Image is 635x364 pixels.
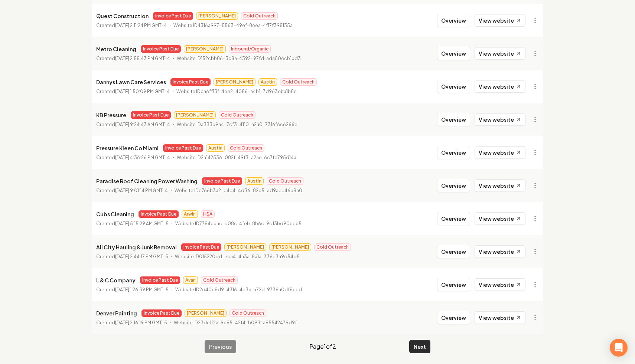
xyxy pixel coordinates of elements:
[174,319,297,327] p: Website ID 23de1f2a-9c85-42f4-b093-a85542479d9f
[437,14,470,27] button: Overview
[96,187,168,194] p: Created
[115,221,169,226] time: [DATE] 5:15:29 AM GMT-5
[206,144,225,152] span: Austin
[131,111,171,119] span: Invoice Past Due
[175,220,302,227] p: Website ID 7784cbac-d08c-4feb-8b6c-9d13bd90ceb5
[96,177,198,186] p: Paradise Roof Cleaning Power Washing
[176,88,297,95] p: Website ID ca6ff13f-4ee2-4086-a4b1-7d963eba1b8e
[610,339,628,357] div: Open Intercom Messenger
[174,111,216,119] span: [PERSON_NAME]
[201,276,238,284] span: Cold Outreach
[475,179,525,192] a: View website
[115,188,168,193] time: [DATE] 9:01:14 PM GMT-4
[96,210,134,219] p: Cubs Cleaning
[96,78,166,86] p: Dannys Lawn Care Services
[175,187,302,194] p: Website ID e766b3a2-e4e4-4d36-82c5-ad9aee46b8a0
[96,55,170,62] p: Created
[141,309,182,317] span: Invoice Past Due
[229,45,271,53] span: Inbound/Organic
[214,78,255,86] span: [PERSON_NAME]
[202,177,242,185] span: Invoice Past Due
[115,56,170,61] time: [DATE] 2:58:43 PM GMT-4
[309,342,336,351] span: Page 1 of 2
[475,245,525,258] a: View website
[219,111,255,119] span: Cold Outreach
[437,212,470,225] button: Overview
[437,80,470,93] button: Overview
[96,319,167,327] p: Created
[96,111,126,119] p: KB Pressure
[267,177,303,185] span: Cold Outreach
[140,276,180,284] span: Invoice Past Due
[314,243,351,251] span: Cold Outreach
[280,78,317,86] span: Cold Outreach
[96,22,167,29] p: Created
[437,113,470,126] button: Overview
[96,286,169,294] p: Created
[115,155,170,160] time: [DATE] 4:36:26 PM GMT-4
[96,12,149,20] p: Quest Construction
[437,245,470,258] button: Overview
[184,45,226,53] span: [PERSON_NAME]
[115,287,169,292] time: [DATE] 1:26:39 PM GMT-5
[437,179,470,192] button: Overview
[269,243,311,251] span: [PERSON_NAME]
[96,243,177,252] p: All City Hauling & Junk Removal
[201,210,215,218] span: HSA
[96,309,137,318] p: Denver Painting
[177,121,297,128] p: Website ID a333b9a4-7cf3-4110-a2a0-7316f6c6266e
[475,146,525,159] a: View website
[475,80,525,93] a: View website
[475,278,525,291] a: View website
[96,276,136,285] p: L & C Company
[409,340,430,353] button: Next
[153,12,193,20] span: Invoice Past Due
[175,286,302,294] p: Website ID 2d40c8d9-4316-4e3b-a72d-9736a0df8ced
[96,154,170,161] p: Created
[185,309,227,317] span: [PERSON_NAME]
[163,144,203,152] span: Invoice Past Due
[139,210,179,218] span: Invoice Past Due
[96,144,159,153] p: Pressure Kleen Co Miami
[245,177,264,185] span: Austin
[115,122,170,127] time: [DATE] 9:24:43 AM GMT-4
[170,78,211,86] span: Invoice Past Due
[177,55,301,62] p: Website ID 152cbb86-3c8a-4392-97fd-ada506cb1bd3
[115,254,168,259] time: [DATE] 2:44:17 PM GMT-5
[96,121,170,128] p: Created
[475,14,525,27] a: View website
[258,78,277,86] span: Austin
[437,311,470,324] button: Overview
[183,276,198,284] span: Avan
[229,309,266,317] span: Cold Outreach
[241,12,278,20] span: Cold Outreach
[182,210,198,218] span: Arwin
[437,47,470,60] button: Overview
[115,23,167,28] time: [DATE] 2:11:24 PM GMT-4
[224,243,266,251] span: [PERSON_NAME]
[96,220,169,227] p: Created
[96,45,136,53] p: Metro Cleaning
[196,12,238,20] span: [PERSON_NAME]
[437,146,470,159] button: Overview
[228,144,264,152] span: Cold Outreach
[115,89,170,94] time: [DATE] 1:50:09 PM GMT-4
[475,311,525,324] a: View website
[475,113,525,126] a: View website
[175,253,300,260] p: Website ID 015220dd-eca4-4a3a-8a1a-336e3a9d54d5
[437,278,470,291] button: Overview
[96,253,168,260] p: Created
[141,45,181,53] span: Invoice Past Due
[181,243,221,251] span: Invoice Past Due
[96,88,170,95] p: Created
[115,320,167,325] time: [DATE] 2:16:19 PM GMT-5
[177,154,296,161] p: Website ID 2a142536-082f-49f3-a2ae-6c7fe795d14a
[475,47,525,60] a: View website
[475,212,525,225] a: View website
[173,22,293,29] p: Website ID 4316a997-5563-49ef-86ea-4f17f398135a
